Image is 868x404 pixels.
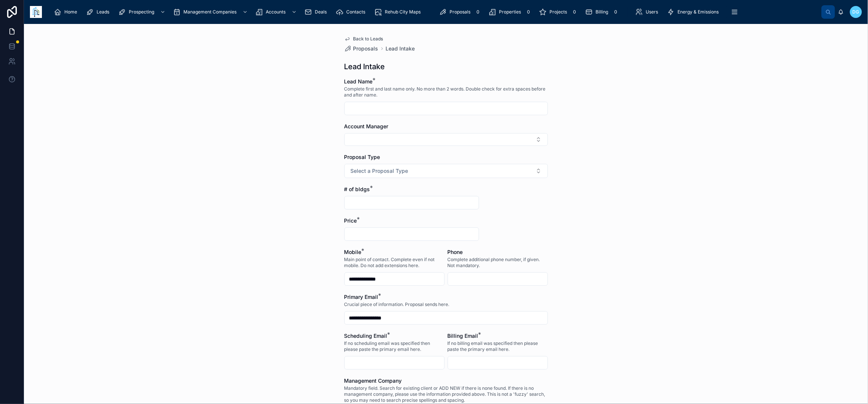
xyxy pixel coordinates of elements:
a: Energy & Emissions [665,5,724,19]
span: Management Companies [183,9,237,15]
span: Projects [549,9,567,15]
span: Lead Name [344,78,373,85]
span: # of bldgs [344,186,370,192]
span: Management Company [344,377,402,384]
a: Rehub City Maps [372,5,426,19]
span: Proposals [450,9,470,15]
span: Phone [448,249,463,255]
span: Complete additional phone number, if given. Not mandatory. [448,257,548,269]
a: Leads [84,5,115,19]
a: Users [633,5,664,19]
span: Crucial piece of information. Proposal sends here. [344,302,450,307]
span: Primary Email [344,294,378,300]
div: 0 [570,7,579,16]
h1: Lead Intake [344,61,385,72]
button: Select Button [344,133,548,146]
span: If no billing email was specified then please paste the primary email here. [448,340,548,352]
a: Properties0 [486,5,535,19]
a: Proposals [344,45,378,52]
span: Accounts [266,9,286,15]
div: 0 [611,7,620,16]
a: Back to Leads [344,36,383,42]
span: Mobile [344,249,362,255]
button: Select Button [344,164,548,178]
span: Home [64,9,77,15]
span: Rehub City Maps [385,9,421,15]
a: Contacts [334,5,371,19]
span: Mandatory field. Search for existing client or ADD NEW if there is none found. If there is no man... [344,385,548,403]
span: Deals [315,9,327,15]
span: Complete first and last name only. No more than 2 words. Double check for extra spaces before and... [344,86,548,98]
a: Deals [302,5,332,19]
span: Billing Email [448,333,478,339]
a: Accounts [253,5,301,19]
span: Scheduling Email [344,333,387,339]
span: Billing [596,9,608,15]
span: Back to Leads [353,36,383,42]
img: App logo [30,6,42,18]
span: Price [344,217,357,224]
span: Users [646,9,658,15]
span: Account Manager [344,123,389,129]
div: 0 [473,7,482,16]
a: Prospecting [116,5,169,19]
span: Main point of contact. Complete even if not mobile. Do not add extensions here. [344,257,445,269]
span: Select a Proposal Type [351,167,408,175]
span: Contacts [346,9,365,15]
span: If no scheduling email was specified then please paste the primary email here. [344,340,445,352]
span: Leads [97,9,109,15]
span: Energy & Emissions [678,9,719,15]
span: DG [853,9,859,15]
a: Proposals0 [437,5,485,19]
span: Properties [499,9,521,15]
a: Home [52,5,82,19]
span: Proposals [353,45,378,52]
div: scrollable content [48,4,822,20]
div: 0 [524,7,533,16]
a: Lead Intake [386,45,415,52]
a: Management Companies [171,5,252,19]
a: Projects0 [537,5,581,19]
span: Proposal Type [344,154,380,160]
a: Billing0 [583,5,622,19]
span: Prospecting [129,9,154,15]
